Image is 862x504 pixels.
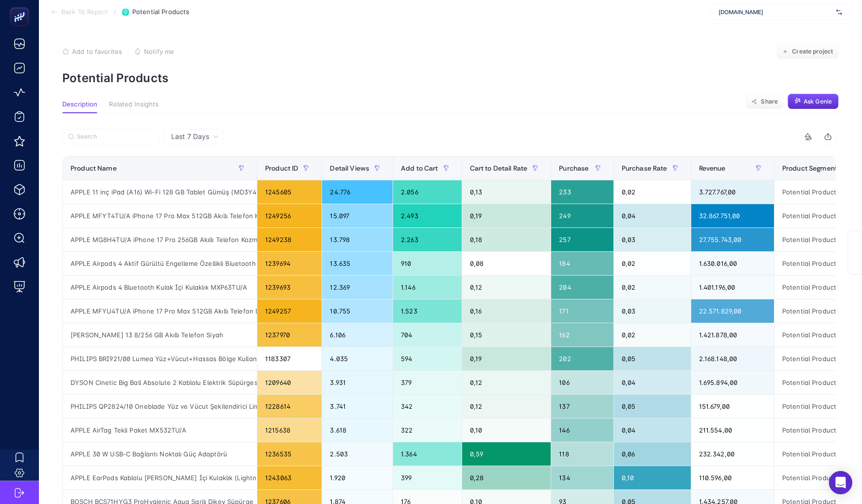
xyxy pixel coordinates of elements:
div: 0,02 [614,276,691,299]
div: Potential Products [774,466,861,489]
span: Product Segment [782,164,837,172]
div: APPLE 11 inç iPad (A16) Wi-Fi 128 GB Tablet Gümüş (MD3Y4TU/A) [63,180,257,204]
div: 6.106 [322,323,393,347]
div: 1.421.878,00 [691,323,774,347]
div: Potential Products [774,204,861,227]
div: 1183307 [257,347,322,370]
div: 1249256 [257,204,322,227]
span: Description [62,101,97,108]
button: Create project [776,44,839,59]
div: 0,16 [462,299,551,323]
div: 1.695.894,00 [691,371,774,394]
div: 1228614 [257,395,322,418]
div: 0,03 [614,228,691,251]
div: 118 [551,442,613,466]
div: 0,08 [462,252,551,275]
div: 1.523 [393,299,462,323]
button: Add to favorites [62,48,122,55]
div: Potential Products [774,276,861,299]
div: APPLE 30 W USB-C Bağlantı Noktalı Güç Adaptörü [63,442,257,466]
div: 1.630.016,00 [691,252,774,275]
div: 0,06 [614,442,691,466]
div: 137 [551,395,613,418]
div: 0,02 [614,180,691,204]
div: APPLE MFYT4TU/A iPhone 17 Pro Max 512GB Akıllı Telefon Kozmik Turuncu [63,204,257,227]
div: 233 [551,180,613,204]
span: Potential Products [132,8,189,16]
div: 0,15 [462,323,551,347]
div: 2.168.148,00 [691,347,774,370]
div: 0,03 [614,299,691,323]
div: 910 [393,252,462,275]
div: 3.618 [322,418,393,442]
div: 1215638 [257,418,322,442]
div: 257 [551,228,613,251]
div: Potential Products [774,299,861,323]
span: Add to Cart [401,164,438,172]
div: APPLE Airpods 4 Bluetooth Kulak İçi Kulaklık MXP63TU/A [63,276,257,299]
div: 3.741 [322,395,393,418]
div: 1249257 [257,299,322,323]
span: [DOMAIN_NAME] [718,8,832,16]
span: Related Insights [109,101,159,108]
span: Notify me [144,48,174,55]
div: 2.503 [322,442,393,466]
button: Related Insights [109,101,159,113]
div: 0,18 [462,228,551,251]
div: Potential Products [774,252,861,275]
div: 232.342,00 [691,442,774,466]
div: 24.776 [322,180,393,204]
div: 0,10 [614,466,691,489]
div: 0,12 [462,395,551,418]
span: Revenue [699,164,726,172]
div: 184 [551,252,613,275]
span: Last 7 Days [171,132,209,141]
span: Back To Report [61,8,108,16]
div: 110.596,00 [691,466,774,489]
div: Open Intercom Messenger [829,471,852,494]
p: Potential Products [62,71,839,85]
div: PHILIPS QP2824/10 Oneblade Yüz ve Vücut Şekilendirici Lime Yeşili / Siyah [63,395,257,418]
div: 0,19 [462,347,551,370]
button: Notify me [134,48,174,55]
div: 3.931 [322,371,393,394]
input: Search [77,133,154,140]
div: 0,12 [462,371,551,394]
div: Potential Products [774,395,861,418]
div: 2.493 [393,204,462,227]
div: 12.369 [322,276,393,299]
div: 0,05 [614,395,691,418]
div: 0,05 [614,347,691,370]
div: APPLE AirTag Tekli Paket MX532TU/A [63,418,257,442]
div: 146 [551,418,613,442]
div: 1249238 [257,228,322,251]
div: 1243063 [257,466,322,489]
div: 342 [393,395,462,418]
div: 0,12 [462,276,551,299]
div: [PERSON_NAME] 13 8/256 GB Akıllı Telefon Siyah [63,323,257,347]
div: APPLE MG8H4TU/A iPhone 17 Pro 256GB Akıllı Telefon Kozmik Turuncu [63,228,257,251]
div: 134 [551,466,613,489]
div: 13.798 [322,228,393,251]
span: Purchase [559,164,589,172]
div: 0,28 [462,466,551,489]
div: 0,10 [462,418,551,442]
div: PHILIPS BRI921/00 Lumea Yüz+Vücut+Hassas Bölge Kullanımı, Çanta ve Kaş Düzeltici Hediyeli IPL Laz... [63,347,257,370]
div: 162 [551,323,613,347]
div: 211.554,00 [691,418,774,442]
div: 171 [551,299,613,323]
div: 27.755.743,00 [691,228,774,251]
img: svg%3e [836,7,842,17]
div: 4.035 [322,347,393,370]
div: 1.146 [393,276,462,299]
div: 1.364 [393,442,462,466]
div: Potential Products [774,371,861,394]
div: APPLE EarPods Kablolu [PERSON_NAME] İçi Kulaklık (Lightning Konnektörü) [63,466,257,489]
div: 0,04 [614,371,691,394]
div: 704 [393,323,462,347]
div: 15.097 [322,204,393,227]
div: 0,19 [462,204,551,227]
div: 0,02 [614,323,691,347]
div: 1239693 [257,276,322,299]
div: 1209640 [257,371,322,394]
